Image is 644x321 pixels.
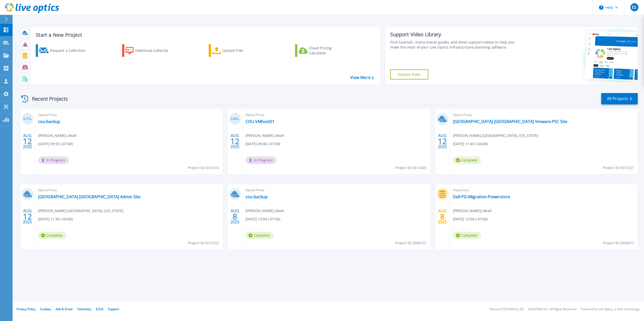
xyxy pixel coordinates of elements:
span: % [30,118,31,121]
li: Powered by Live Optics, a Dell Technology [581,308,639,311]
span: Complete [245,232,274,239]
div: AUG 2025 [230,132,240,150]
a: cou-backup [38,119,60,124]
a: EULA [96,307,103,311]
span: Optical Prime [245,112,427,118]
span: Project ID: 3012403 [395,165,426,171]
a: cou-backup [245,194,268,199]
a: Upload Files [209,44,265,57]
span: Optical Prime [245,187,427,193]
span: Complete [453,156,481,164]
span: Complete [38,232,66,239]
span: [PERSON_NAME] , Ukiah [453,208,492,214]
a: Telemetry [77,307,91,311]
div: AUG 2025 [23,132,32,150]
div: Download Collector [135,46,175,56]
span: [DATE] 09:46 (-07:00) [245,141,280,147]
a: View More [350,75,374,80]
span: In Progress [245,156,276,164]
div: Support Video Library [390,31,521,38]
span: Project ID: 3008077 [603,240,634,246]
div: Upload Files [222,46,263,56]
span: Optical Prime [38,187,220,193]
a: Privacy Policy [17,307,35,311]
div: Find tutorials, instructional guides and other support videos to help you make the most of your L... [390,40,521,50]
span: Project ID: 3012410 [188,165,219,171]
li: © 2025 Dell Inc. All Rights Reserved [528,308,576,311]
span: [PERSON_NAME] , Ukiah [245,133,284,138]
a: All Projects [601,93,638,104]
a: Ads & Email [56,307,73,311]
span: Optical Prime [38,112,220,118]
a: Cookies [40,307,51,311]
span: [PERSON_NAME] , Ukiah [38,133,77,138]
li: Version: [TECHNICAL_ID] [490,308,524,311]
div: AUG 2025 [438,207,447,226]
span: Project ID: 3008137 [395,240,426,246]
div: AUG 2025 [23,207,32,226]
span: % [237,118,239,121]
span: [DATE] 09:55 (-07:00) [38,141,73,147]
div: Cloud Pricing Calculator [309,46,349,56]
span: Project ID: 3012322 [188,240,219,246]
span: Optical Prime [453,112,635,118]
h3: 0.77 [22,116,33,122]
a: COU-VMhost01 [245,119,274,124]
span: Project ID: 3012327 [603,165,634,171]
span: 12 [438,139,447,143]
span: [DATE] 13:04 (-07:00) [245,216,280,222]
span: [PERSON_NAME] , [GEOGRAPHIC_DATA], [US_STATE] [453,133,538,138]
h3: Start a New Project [36,32,374,38]
div: AUG 2025 [230,207,240,226]
a: Dell-PD-Migration-Powerstore [453,194,510,199]
span: [PERSON_NAME] , Ukiah [245,208,284,214]
a: Cloud Pricing Calculator [295,44,351,57]
span: [DATE] 12:04 (-07:00) [453,216,488,222]
span: 8 [440,214,445,219]
span: Complete [453,232,481,239]
a: Download Collector [122,44,178,57]
span: 12 [23,139,32,143]
a: [GEOGRAPHIC_DATA] [GEOGRAPHIC_DATA] Admin Site [38,194,140,199]
span: In Progress [38,156,69,164]
span: ES [632,5,636,9]
div: Request a Collection [50,46,90,56]
a: Support [108,307,119,311]
div: Recent Projects [19,93,75,105]
a: Explore Now! [390,69,428,79]
a: [GEOGRAPHIC_DATA] [GEOGRAPHIC_DATA] Vmware-PSC Site [453,119,567,124]
span: [DATE] 11:36 (-04:00) [38,216,73,222]
span: 12 [23,214,32,219]
div: AUG 2025 [438,132,447,150]
span: [PERSON_NAME] , [GEOGRAPHIC_DATA], [US_STATE] [38,208,123,214]
span: [DATE] 11:43 (-04:00) [453,141,488,147]
span: PowerStore [453,187,635,193]
span: 12 [230,139,239,143]
h3: 0.87 [229,116,241,122]
span: 8 [233,214,237,219]
a: Request a Collection [36,44,92,57]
